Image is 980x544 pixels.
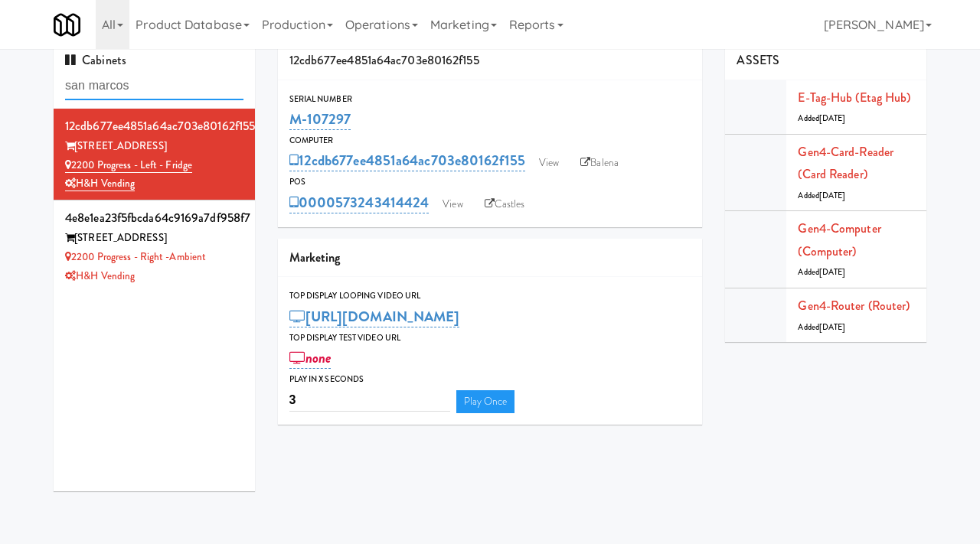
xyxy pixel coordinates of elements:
[289,347,332,369] a: none
[531,151,567,174] a: View
[798,190,845,201] span: Added
[573,151,626,174] a: Balena
[289,306,460,327] a: [URL][DOMAIN_NAME]
[65,207,243,230] div: 4e8e1ea23f5fbcda64c9169a7df958f7
[819,266,846,278] span: [DATE]
[798,89,910,106] a: E-tag-hub (Etag Hub)
[819,321,846,333] span: [DATE]
[737,51,779,69] span: ASSETS
[819,190,846,201] span: [DATE]
[289,192,430,213] a: 0000573243414424
[65,229,243,248] div: [STREET_ADDRESS]
[65,51,126,69] span: Cabinets
[798,297,910,314] a: Gen4-router (Router)
[435,193,470,216] a: View
[54,109,255,200] li: 12cdb677ee4851a64ac703e80162f155[STREET_ADDRESS] 2200 Progress - Left - FridgeH&H Vending
[54,200,255,292] li: 4e8e1ea23f5fbcda64c9169a7df958f7[STREET_ADDRESS] 2200 Progress - Right -AmbientH&H Vending
[65,249,206,264] a: 2200 Progress - Right -Ambient
[65,115,243,138] div: 12cdb677ee4851a64ac703e80162f155
[289,133,691,148] div: Computer
[289,288,691,304] div: Top Display Looping Video Url
[477,193,533,216] a: Castles
[798,112,845,124] span: Added
[289,372,691,387] div: Play in X seconds
[65,158,192,173] a: 2200 Progress - Left - Fridge
[456,390,515,413] a: Play Once
[798,266,845,278] span: Added
[798,220,880,260] a: Gen4-computer (Computer)
[798,143,893,184] a: Gen4-card-reader (Card Reader)
[54,11,80,38] img: Micromart
[798,321,845,333] span: Added
[278,41,703,80] div: 12cdb677ee4851a64ac703e80162f155
[65,137,243,156] div: [STREET_ADDRESS]
[289,109,351,130] a: M-107297
[65,269,135,283] a: H&H Vending
[289,150,525,171] a: 12cdb677ee4851a64ac703e80162f155
[819,112,846,124] span: [DATE]
[289,174,691,190] div: POS
[289,331,691,346] div: Top Display Test Video Url
[65,176,135,191] a: H&H Vending
[289,92,691,107] div: Serial Number
[65,72,243,100] input: Search cabinets
[289,249,341,266] span: Marketing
